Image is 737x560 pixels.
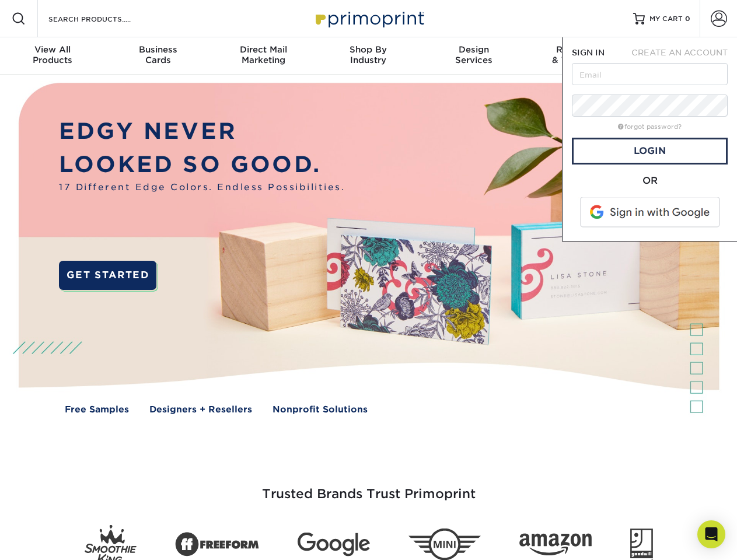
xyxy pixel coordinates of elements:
span: Business [105,44,210,55]
div: Marketing [211,44,316,65]
img: Google [298,533,370,556]
div: Open Intercom Messenger [697,520,725,548]
a: Direct MailMarketing [211,37,316,75]
a: Login [572,138,728,164]
img: Amazon [519,534,592,556]
input: SEARCH PRODUCTS..... [47,12,161,26]
span: 17 Different Edge Colors. Endless Possibilities. [59,181,345,194]
h3: Trusted Brands Trust Primoprint [27,459,710,516]
div: Industry [316,44,421,65]
span: Direct Mail [211,44,316,55]
a: Designers + Resellers [149,403,252,416]
div: & Templates [526,44,631,65]
a: DesignServices [421,37,526,75]
p: EDGY NEVER [59,115,345,148]
span: SIGN IN [572,48,605,57]
span: 0 [685,15,690,23]
img: Goodwill [630,528,653,560]
span: Shop By [316,44,421,55]
a: BusinessCards [105,37,210,75]
iframe: Google Customer Reviews [3,524,99,556]
img: Primoprint [310,6,427,31]
span: Resources [526,44,631,55]
a: Shop ByIndustry [316,37,421,75]
a: GET STARTED [59,261,156,290]
span: MY CART [649,14,683,24]
div: Services [421,44,526,65]
div: OR [572,174,728,188]
div: Cards [105,44,210,65]
a: Nonprofit Solutions [273,403,368,416]
a: forgot password? [618,123,682,131]
input: Email [572,63,728,85]
p: LOOKED SO GOOD. [59,148,345,181]
span: Design [421,44,526,55]
a: Resources& Templates [526,37,631,75]
span: CREATE AN ACCOUNT [631,48,728,57]
a: Free Samples [65,403,129,416]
